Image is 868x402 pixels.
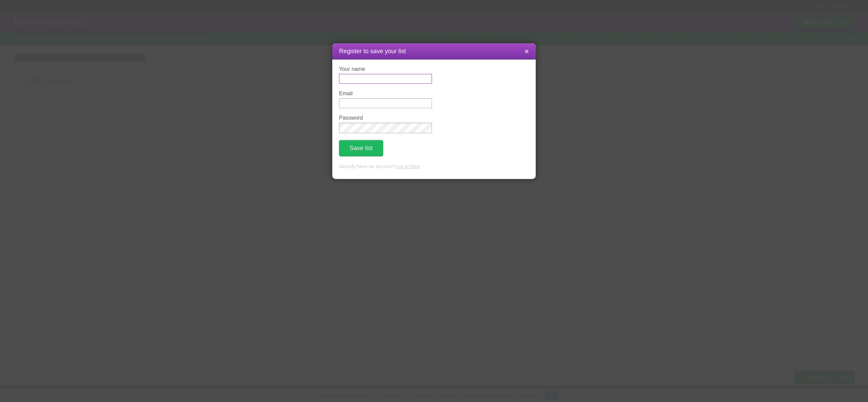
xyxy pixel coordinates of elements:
[339,47,529,56] h1: Register to save your list
[339,91,432,97] label: Email
[339,66,432,72] label: Your name
[339,140,383,156] button: Save list
[339,115,432,121] label: Password
[395,164,420,169] a: Log in here
[339,163,529,170] p: Already have an account? .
